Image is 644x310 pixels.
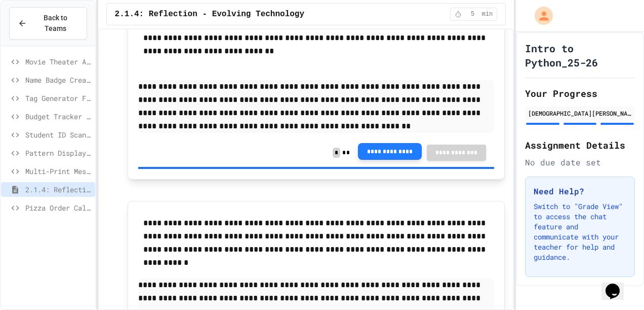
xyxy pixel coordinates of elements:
[25,184,91,195] span: 2.1.4: Reflection - Evolving Technology
[482,10,493,18] span: min
[25,129,91,140] span: Student ID Scanner
[25,148,91,158] span: Pattern Display Challenge
[25,56,91,67] span: Movie Theater Announcer
[25,75,91,85] span: Name Badge Creator
[525,41,635,70] h1: Intro to Python_25-26
[601,269,634,300] iframe: chat widget
[25,166,91,177] span: Multi-Print Message
[25,111,91,122] span: Budget Tracker Fix
[25,202,91,213] span: Pizza Order Calculator
[9,7,87,40] button: Back to Teams
[534,201,626,262] p: Switch to "Grade View" to access the chat feature and communicate with your teacher for help and ...
[525,86,635,100] h2: Your Progress
[534,185,626,197] h3: Need Help?
[115,8,304,20] span: 2.1.4: Reflection - Evolving Technology
[524,4,555,27] div: My Account
[33,13,78,34] span: Back to Teams
[465,10,481,18] span: 5
[25,93,91,104] span: Tag Generator Fix
[525,156,635,168] div: No due date set
[528,109,632,118] div: [DEMOGRAPHIC_DATA][PERSON_NAME]
[525,138,635,152] h2: Assignment Details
